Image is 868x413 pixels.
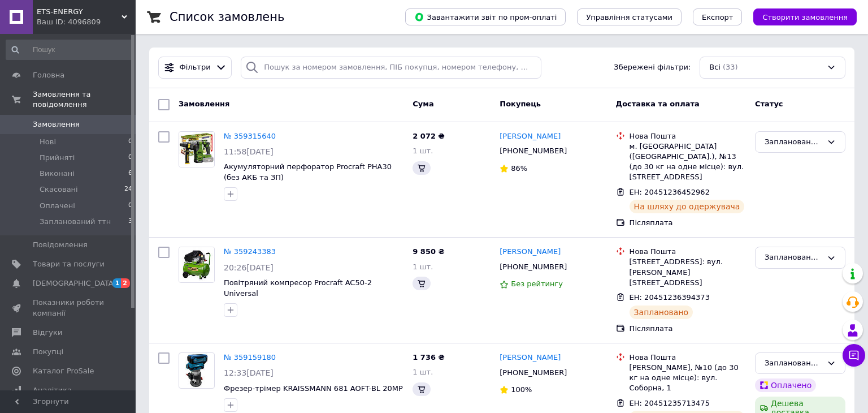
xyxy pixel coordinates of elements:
[6,40,133,60] input: Пошук
[128,169,132,179] span: 6
[224,368,274,377] span: 12:33[DATE]
[753,8,857,25] button: Створити замовлення
[709,62,721,73] span: Всі
[224,162,392,182] a: Акумуляторний перфоратор Procraft PHA30 (без АКБ та ЗП)
[500,352,561,363] a: [PERSON_NAME]
[33,240,88,250] span: Повідомлення
[413,263,433,271] span: 1 шт.
[224,278,372,298] a: Повітряний компресор Procraft AC50-2 Universal
[224,384,403,393] a: Фрезер-трімер KRAISSMANN 681 AOFT-BL 20MP
[630,324,746,334] div: Післяплата
[497,260,569,274] div: [PHONE_NUMBER]
[413,132,444,140] span: 2 072 ₴
[179,247,215,283] a: Фото товару
[630,247,746,257] div: Нова Пошта
[765,136,822,148] div: Запланований ттн
[121,278,130,288] span: 2
[170,10,284,24] h1: Список замовлень
[40,184,78,195] span: Скасовані
[614,62,691,73] span: Збережені фільтри:
[185,353,209,388] img: Фото товару
[630,218,746,228] div: Післяплата
[179,131,215,167] a: Фото товару
[616,100,700,108] span: Доставка та оплата
[33,259,105,269] span: Товари та послуги
[723,63,738,71] span: (33)
[33,385,72,395] span: Аналітика
[241,57,541,79] input: Пошук за номером замовлення, ПІБ покупця, номером телефону, Email, номером накладної
[179,132,214,167] img: Фото товару
[40,169,75,179] span: Виконані
[413,247,444,256] span: 9 850 ₴
[511,279,563,288] span: Без рейтингу
[497,365,569,380] div: [PHONE_NUMBER]
[693,8,743,25] button: Експорт
[630,257,746,288] div: [STREET_ADDRESS]: вул. [PERSON_NAME][STREET_ADDRESS]
[755,378,816,392] div: Оплачено
[762,13,848,21] span: Створити замовлення
[500,131,561,142] a: [PERSON_NAME]
[40,201,75,211] span: Оплачені
[413,368,433,376] span: 1 шт.
[224,353,276,362] a: № 359159180
[37,17,136,27] div: Ваш ID: 4096809
[33,278,116,289] span: [DEMOGRAPHIC_DATA]
[33,366,94,376] span: Каталог ProSale
[33,298,105,318] span: Показники роботи компанії
[413,353,444,362] span: 1 736 ₴
[742,12,857,21] a: Створити замовлення
[128,217,132,227] span: 3
[112,278,121,288] span: 1
[630,306,693,319] div: Заплановано
[33,347,63,357] span: Покупці
[33,89,136,110] span: Замовлення та повідомлення
[413,100,433,108] span: Cума
[630,293,710,302] span: ЕН: 20451236394373
[124,184,132,195] span: 24
[497,144,569,158] div: [PHONE_NUMBER]
[765,252,822,264] div: Запланований ттн
[413,147,433,155] span: 1 шт.
[128,153,132,163] span: 0
[511,385,532,394] span: 100%
[702,13,734,21] span: Експорт
[500,100,541,108] span: Покупець
[577,8,682,25] button: Управління статусами
[40,217,111,227] span: Запланований ттн
[630,200,745,213] div: На шляху до одержувача
[630,352,746,363] div: Нова Пошта
[224,247,276,256] a: № 359243383
[511,164,527,173] span: 86%
[630,131,746,141] div: Нова Пошта
[630,363,746,394] div: [PERSON_NAME], №10 (до 30 кг на одне місце): вул. Соборна, 1
[179,100,229,108] span: Замовлення
[586,13,672,21] span: Управління статусами
[33,328,62,338] span: Відгуки
[40,137,56,147] span: Нові
[755,100,783,108] span: Статус
[40,153,75,163] span: Прийняті
[179,247,214,282] img: Фото товару
[630,188,710,196] span: ЕН: 20451236452962
[33,119,80,130] span: Замовлення
[179,352,215,389] a: Фото товару
[630,399,710,407] span: ЕН: 20451235713475
[128,137,132,147] span: 0
[500,247,561,257] a: [PERSON_NAME]
[33,70,64,80] span: Головна
[630,141,746,183] div: м. [GEOGRAPHIC_DATA] ([GEOGRAPHIC_DATA].), №13 (до 30 кг на одне місце): вул. [STREET_ADDRESS]
[405,8,566,25] button: Завантажити звіт по пром-оплаті
[765,358,822,369] div: Запланований ттн
[224,132,276,140] a: № 359315640
[128,201,132,211] span: 0
[414,12,557,22] span: Завантажити звіт по пром-оплаті
[180,62,211,73] span: Фільтри
[224,147,274,156] span: 11:58[DATE]
[843,344,865,367] button: Чат з покупцем
[224,263,274,272] span: 20:26[DATE]
[37,7,121,17] span: ETS-ENERGY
